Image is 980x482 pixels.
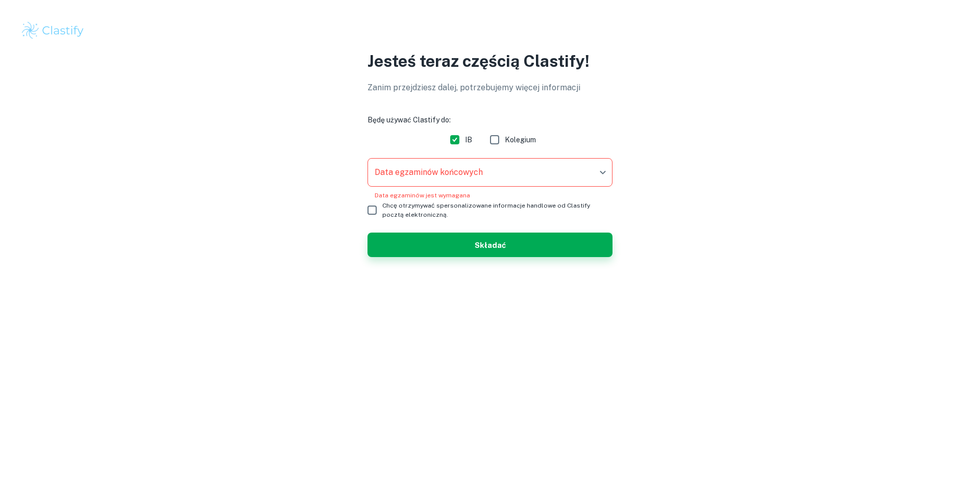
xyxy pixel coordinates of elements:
font: Zanim przejdziesz dalej, potrzebujemy więcej informacji [367,83,580,92]
font: IB [465,136,472,144]
button: Składać [367,233,612,257]
font: Chcę otrzymywać spersonalizowane informacje handlowe od Clastify pocztą elektroniczną. [382,202,590,218]
a: Logo klasyfikujące [20,20,960,41]
font: Składać [475,241,506,249]
img: Logo klasyfikujące [20,20,85,41]
font: Będę używać Clastify do: [367,116,451,124]
font: Kolegium [505,136,536,144]
font: Data egzaminów jest wymagana [375,192,470,199]
font: Jesteś teraz częścią Clastify! [367,52,590,70]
